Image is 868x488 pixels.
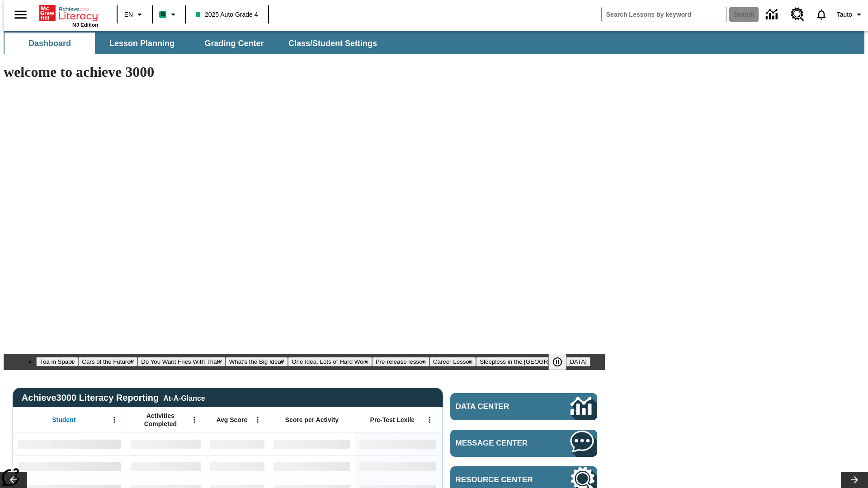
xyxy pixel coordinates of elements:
[548,354,566,370] button: Pause
[126,432,206,455] div: No Data,
[4,33,385,54] div: SubNavbar
[602,7,726,22] input: search field
[78,357,137,366] button: Slide 2 Cars of the Future?
[450,430,597,457] a: Message Center
[456,475,543,484] span: Resource Center
[206,455,269,478] div: No Data,
[156,6,182,23] button: Boost Class color is mint green. Change class color
[288,357,372,366] button: Slide 5 One Idea, Lots of Hard Work
[28,38,71,49] span: Dashboard
[285,416,339,424] span: Score per Activity
[810,3,833,26] a: Notifications
[36,357,78,366] button: Slide 1 Tea in Space
[120,6,149,23] button: Language: EN, Select a language
[137,357,226,366] button: Slide 3 Do You Want Fries With That?
[423,413,436,427] button: Open Menu
[226,357,288,366] button: Slide 4 What's the Big Idea?
[833,6,868,23] button: Profile/Settings
[281,33,384,54] button: Class/Student Settings
[476,357,590,366] button: Slide 8 Sleepless in the Animal Kingdom
[108,413,121,427] button: Open Menu
[429,357,476,366] button: Slide 7 Career Lesson
[163,393,205,403] div: At-A-Glance
[785,2,810,27] a: Resource Center, Will open in new tab
[189,33,279,54] button: Grading Center
[97,33,187,54] button: Lesson Planning
[196,10,258,19] span: 2025 Auto Grade 4
[4,64,605,80] h1: welcome to achieve 3000
[841,472,868,488] button: Lesson carousel, Next
[126,455,206,478] div: No Data,
[4,31,864,54] div: SubNavbar
[760,2,785,27] a: Data Center
[52,416,75,424] span: Student
[5,33,95,54] button: Dashboard
[124,10,133,19] span: EN
[251,413,264,427] button: Open Menu
[837,10,852,19] span: Tauto
[456,402,540,411] span: Data Center
[548,354,576,370] div: Pause
[206,432,269,455] div: No Data,
[370,416,415,424] span: Pre-Test Lexile
[39,4,98,22] a: Home
[109,38,175,49] span: Lesson Planning
[39,3,98,28] div: Home
[204,38,264,49] span: Grading Center
[160,9,165,20] span: B
[131,412,190,428] span: Activities Completed
[456,439,543,448] span: Message Center
[288,38,377,49] span: Class/Student Settings
[450,393,597,420] a: Data Center
[22,393,205,403] span: Achieve3000 Literacy Reporting
[216,416,247,424] span: Avg Score
[188,413,201,427] button: Open Menu
[7,1,34,28] button: Open side menu
[372,357,429,366] button: Slide 6 Pre-release lesson
[72,22,98,28] span: NJ Edition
